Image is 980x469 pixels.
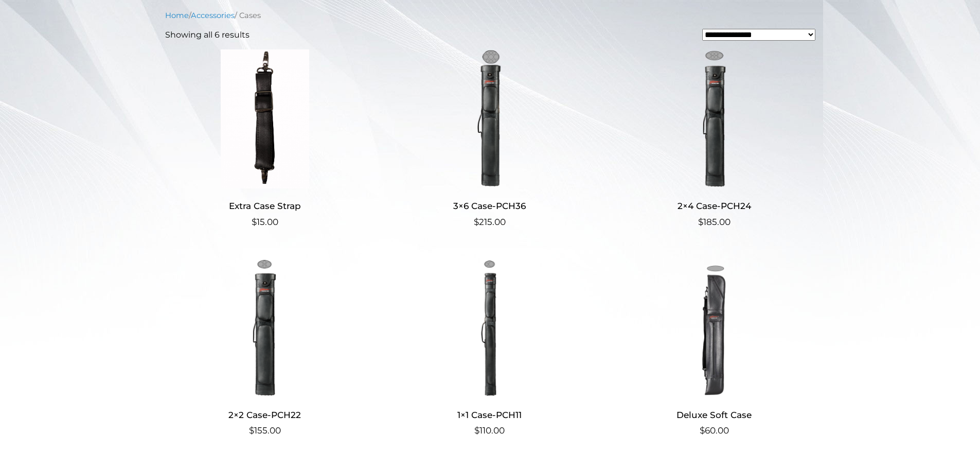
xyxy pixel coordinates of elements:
[698,217,703,227] span: $
[165,10,815,21] nav: Breadcrumb
[249,425,281,436] bdi: 155.00
[165,258,365,397] img: 2x2 Case-PCH22
[614,49,814,188] img: 2x4 Case-PCH24
[614,197,814,216] h2: 2×4 Case-PCH24
[614,258,814,438] a: Deluxe Soft Case $60.00
[700,425,729,436] bdi: 60.00
[165,49,365,188] img: Extra Case Strap
[698,217,730,227] bdi: 185.00
[474,425,479,436] span: $
[614,405,814,424] h2: Deluxe Soft Case
[389,258,590,438] a: 1×1 Case-PCH11 $110.00
[389,258,590,397] img: 1x1 Case-PCH11
[165,49,365,229] a: Extra Case Strap $15.00
[474,425,505,436] bdi: 110.00
[389,405,590,424] h2: 1×1 Case-PCH11
[165,405,365,424] h2: 2×2 Case-PCH22
[474,217,506,227] bdi: 215.00
[702,29,815,41] select: Shop order
[252,217,257,227] span: $
[389,197,590,216] h2: 3×6 Case-PCH36
[165,11,189,20] a: Home
[700,425,705,436] span: $
[614,258,814,397] img: Deluxe Soft Case
[249,425,254,436] span: $
[165,197,365,216] h2: Extra Case Strap
[165,258,365,438] a: 2×2 Case-PCH22 $155.00
[389,49,590,188] img: 3x6 Case-PCH36
[165,29,250,41] p: Showing all 6 results
[614,49,814,229] a: 2×4 Case-PCH24 $185.00
[252,217,278,227] bdi: 15.00
[389,49,590,229] a: 3×6 Case-PCH36 $215.00
[474,217,479,227] span: $
[191,11,235,20] a: Accessories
